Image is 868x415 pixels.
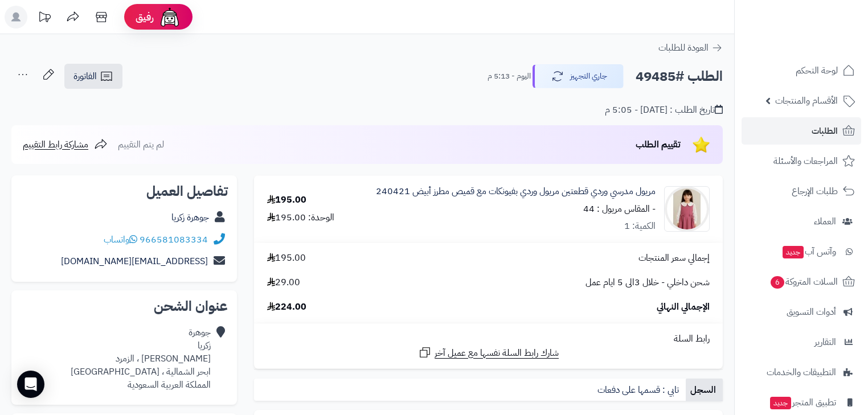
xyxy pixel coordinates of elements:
[267,252,306,265] span: 195.00
[376,185,656,198] a: مريول مدرسي وردي قطعتين مريول وردي بفيونكات مع قميص مطرز أبيض 240421
[140,233,208,246] a: 966581083334
[267,211,334,224] div: الوحدة: 195.00
[23,138,88,151] span: مشاركة رابط التقييم
[742,57,861,84] a: لوحة التحكم
[796,63,838,79] span: لوحة التحكم
[665,186,709,232] img: 1752852067-1000412619-90x90.jpg
[742,147,861,175] a: المراجعات والأسئلة
[742,328,861,356] a: التقارير
[770,397,791,409] span: جديد
[30,6,59,31] a: تحديثات المنصة
[792,183,838,199] span: طلبات الإرجاع
[17,371,44,398] div: Open Intercom Messenger
[21,184,228,198] h2: تفاصيل العميل
[658,41,709,55] span: العودة للطلبات
[73,69,97,83] span: الفاتورة
[418,346,559,360] a: شارك رابط السلة نفسها مع عميل آخر
[605,104,723,117] div: تاريخ الطلب : [DATE] - 5:05 م
[742,359,861,386] a: التطبيقات والخدمات
[259,332,718,346] div: رابط السلة
[586,276,710,289] span: شحن داخلي - خلال 3الى 5 ايام عمل
[769,274,838,290] span: السلات المتروكة
[267,276,300,289] span: 29.00
[812,123,838,139] span: الطلبات
[781,244,836,260] span: وآتس آب
[742,298,861,326] a: أدوات التسويق
[775,93,838,109] span: الأقسام والمنتجات
[742,208,861,235] a: العملاء
[171,211,209,224] a: جوهرة زكريا
[814,213,836,229] span: العملاء
[61,254,208,268] a: [EMAIL_ADDRESS][DOMAIN_NAME]
[636,65,723,88] h2: الطلب #49485
[435,347,559,360] span: شارك رابط السلة نفسها مع عميل آخر
[769,395,836,410] span: تطبيق المتجر
[742,268,861,295] a: السلات المتروكة6
[742,238,861,265] a: وآتس آبجديد
[783,246,804,258] span: جديد
[771,276,784,289] span: 6
[23,138,108,151] a: مشاركة رابط التقييم
[814,334,836,350] span: التقارير
[658,41,723,55] a: العودة للطلبات
[593,379,686,401] a: تابي : قسمها على دفعات
[742,178,861,205] a: طلبات الإرجاع
[791,9,857,32] img: logo-2.png
[267,194,306,207] div: 195.00
[136,10,154,24] span: رفيق
[638,252,710,265] span: إجمالي سعر المنتجات
[71,326,211,391] div: جوهرة زكريا [PERSON_NAME] ، الزمرد ابحر الشمالية ، [GEOGRAPHIC_DATA] المملكة العربية السعودية
[158,6,181,28] img: ai-face.png
[21,299,228,313] h2: عنوان الشحن
[767,364,836,380] span: التطبيقات والخدمات
[636,138,681,151] span: تقييم الطلب
[742,117,861,145] a: الطلبات
[533,64,624,88] button: جاري التجهيز
[64,64,122,89] a: الفاتورة
[624,220,656,233] div: الكمية: 1
[787,304,836,320] span: أدوات التسويق
[267,301,306,314] span: 224.00
[773,153,838,169] span: المراجعات والأسئلة
[583,202,656,216] small: - المقاس مريول : 44
[686,379,723,401] a: السجل
[104,233,137,246] a: واتساب
[488,71,531,82] small: اليوم - 5:13 م
[118,138,164,151] span: لم يتم التقييم
[657,301,710,314] span: الإجمالي النهائي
